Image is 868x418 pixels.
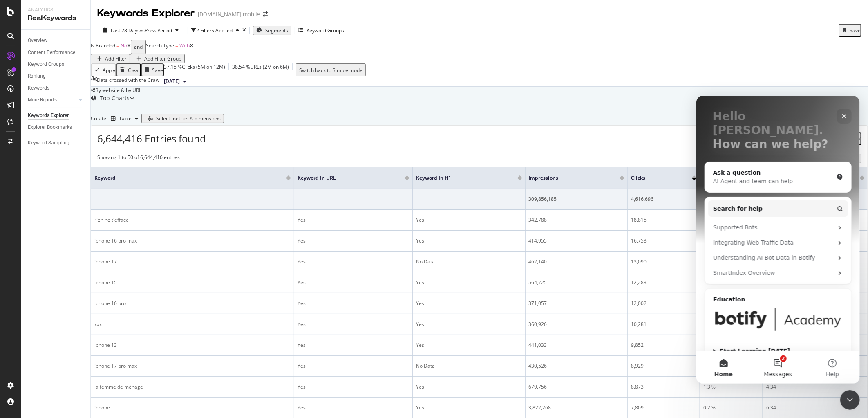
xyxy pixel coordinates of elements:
[298,237,409,245] div: Yes
[298,342,409,349] div: Yes
[146,42,174,49] span: Search Type
[529,342,624,349] div: 441,033
[298,174,393,182] span: Keyword in URL
[116,42,119,49] span: =
[94,383,291,391] div: la femme de ménage
[100,94,130,102] div: Top Charts
[416,321,521,328] div: Yes
[296,63,366,76] button: Switch back to Simple mode
[631,237,696,245] div: 16,753
[298,216,409,224] div: Yes
[144,55,181,62] div: Add Filter Group
[111,27,140,34] span: Last 28 Days
[191,24,242,37] button: 2 Filters Applied
[156,115,221,122] div: Select metrics & dimensions
[28,123,85,132] a: Explorer Bookmarks
[416,404,521,411] div: Yes
[97,76,161,86] div: Data crossed with the Crawl
[91,112,141,125] div: Create
[94,174,274,182] span: Keyword
[263,11,268,17] div: arrow-right-arrow-left
[28,7,84,13] div: Analytics
[703,383,759,391] div: 1.3 %
[28,36,85,45] a: Overview
[28,139,69,147] div: Keyword Sampling
[631,383,696,391] div: 8,873
[299,67,362,74] div: Switch back to Simple mode
[28,60,85,69] a: Keyword Groups
[141,63,164,76] button: Save
[91,54,130,63] button: Add Filter
[121,42,127,49] span: No
[703,404,759,411] div: 0.2 %
[97,27,184,34] button: Last 28 DaysvsPrev. Period
[28,60,64,69] div: Keyword Groups
[107,112,141,125] button: Table
[298,383,409,391] div: Yes
[529,196,624,203] div: 309,856,185
[529,362,624,370] div: 430,526
[696,96,860,384] iframe: Intercom live chat
[94,300,291,307] div: iphone 16 pro
[94,279,291,286] div: iphone 15
[91,63,116,76] button: Apply
[94,237,291,245] div: iphone 16 pro max
[298,24,344,37] button: Keyword Groups
[94,258,291,265] div: iphone 17
[134,41,143,53] div: and
[416,383,521,391] div: Yes
[298,258,409,265] div: Yes
[94,216,291,224] div: rien ne t'efface
[840,390,860,410] iframe: Intercom live chat
[265,27,288,34] span: Segments
[416,258,521,265] div: No Data
[91,87,141,94] div: legacy label
[416,216,521,224] div: Yes
[631,404,696,411] div: 7,809
[631,342,696,349] div: 9,852
[28,84,85,92] a: Keywords
[631,362,696,370] div: 8,929
[416,362,521,370] div: No Data
[529,174,608,182] span: Impressions
[131,40,146,54] button: and
[130,54,185,63] button: Add Filter Group
[298,404,409,411] div: Yes
[631,300,696,307] div: 12,002
[28,111,85,120] a: Keywords Explorer
[631,279,696,286] div: 12,283
[529,404,624,411] div: 3,822,268
[631,216,696,224] div: 18,815
[306,27,344,34] div: Keyword Groups
[103,67,115,74] div: Apply
[416,174,505,182] span: Keyword in H1
[298,279,409,286] div: Yes
[416,342,521,349] div: Yes
[28,72,46,81] div: Ranking
[529,216,624,224] div: 342,788
[97,132,206,145] span: 6,644,416 Entries found
[116,63,141,76] button: Clear
[28,48,75,57] div: Content Performance
[28,123,72,132] div: Explorer Bookmarks
[28,139,85,147] a: Keyword Sampling
[232,63,289,76] div: 38.54 % URLs ( 2M on 6M )
[105,55,127,62] div: Add Filter
[766,404,864,411] div: 6.34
